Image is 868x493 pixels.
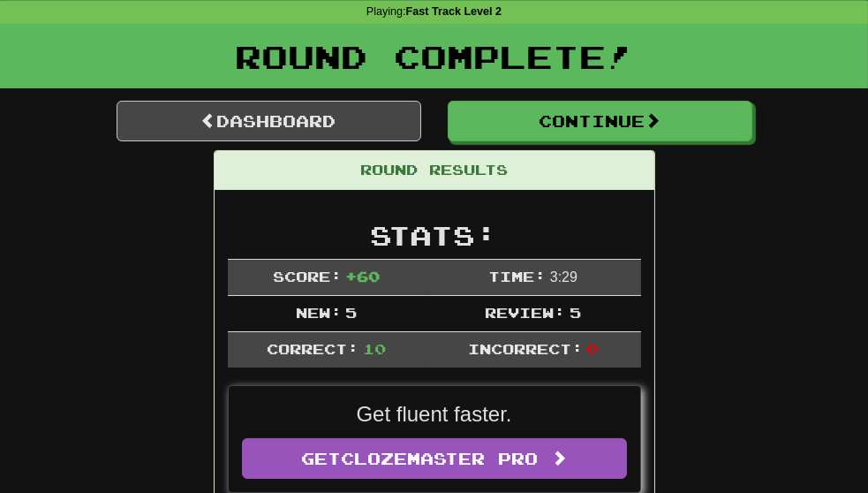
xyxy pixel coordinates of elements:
button: Continue [448,101,752,141]
a: Dashboard [117,101,421,141]
span: + 60 [345,268,380,284]
span: 10 [363,340,386,357]
span: Incorrect: [468,340,583,357]
span: Review: [485,304,565,321]
span: Correct: [267,340,359,357]
span: 3 : 29 [550,269,577,284]
span: Score: [273,268,342,284]
h2: Stats: [228,221,641,250]
div: Round Results [215,151,654,190]
span: 5 [345,304,357,321]
span: Clozemaster Pro [341,449,538,468]
p: Get fluent faster. [242,399,627,429]
span: Time: [488,268,546,284]
span: 5 [570,304,581,321]
span: New: [296,304,342,321]
span: 0 [586,340,598,357]
a: GetClozemaster Pro [242,438,627,479]
strong: Fast Track Level 2 [406,5,502,18]
h1: Round Complete! [6,39,862,74]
